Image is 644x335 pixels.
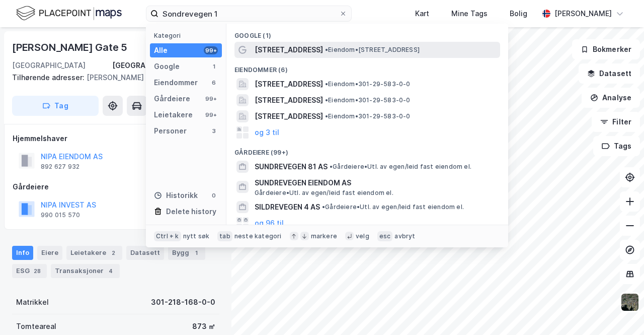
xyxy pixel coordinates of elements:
div: 301-218-168-0-0 [151,296,215,308]
button: Filter [592,112,640,132]
span: [STREET_ADDRESS] [255,94,323,106]
div: Ctrl + k [154,231,181,241]
div: Tomteareal [16,320,56,332]
div: Gårdeiere (99+) [226,141,508,159]
div: Personer [154,125,187,137]
button: Analyse [582,88,640,108]
div: nytt søk [183,232,210,240]
span: [STREET_ADDRESS] [255,44,323,56]
div: 1 [191,248,201,258]
div: 6 [210,79,218,87]
div: Google [154,60,180,73]
div: Leietakere [154,109,193,121]
span: • [330,163,333,170]
input: Søk på adresse, matrikkel, gårdeiere, leietakere eller personer [158,6,339,21]
button: og 3 til [255,126,279,139]
div: 28 [32,266,43,276]
div: 4 [106,266,116,276]
div: Eiendommer [154,77,198,89]
div: 2 [108,248,118,258]
iframe: Chat Widget [594,287,644,335]
div: Kart [415,8,429,20]
div: Bolig [510,8,527,20]
div: [PERSON_NAME] Gate 7 [12,72,211,84]
div: Mine Tags [451,8,488,20]
div: [GEOGRAPHIC_DATA] [12,59,86,72]
div: Kategori [154,32,222,39]
div: Leietakere [66,246,122,260]
div: Bygg [168,246,205,260]
span: SUNDREVEGEN 81 AS [255,161,328,173]
button: Bokmerker [572,39,640,59]
button: og 96 til [255,217,284,229]
div: [PERSON_NAME] Gate 5 [12,39,129,55]
div: Eiendommer (6) [226,58,508,76]
span: Eiendom • [STREET_ADDRESS] [325,46,420,54]
div: Matrikkel [16,296,49,308]
span: Eiendom • 301-29-583-0-0 [325,80,411,88]
span: Gårdeiere • Utl. av egen/leid fast eiendom el. [330,163,471,171]
span: [STREET_ADDRESS] [255,78,323,90]
span: Gårdeiere • Utl. av egen/leid fast eiendom el. [255,189,393,197]
button: Datasett [579,63,640,84]
div: neste kategori [234,232,282,240]
div: Delete history [166,206,216,218]
div: Historikk [154,189,198,202]
span: Tilhørende adresser: [12,73,87,82]
div: 892 627 932 [41,163,79,171]
div: markere [311,232,337,240]
div: 0 [210,191,218,199]
span: • [322,203,325,211]
span: Gårdeiere • Utl. av egen/leid fast eiendom el. [322,203,464,211]
div: 99+ [204,111,218,119]
img: logo.f888ab2527a4732fd821a326f86c7f29.svg [16,5,122,22]
div: velg [356,232,369,240]
div: Hjemmelshaver [13,132,219,145]
div: [GEOGRAPHIC_DATA], 218/168 [112,59,219,72]
span: Eiendom • 301-29-583-0-0 [325,112,411,120]
span: • [325,80,328,88]
div: [PERSON_NAME] [554,8,612,20]
div: Gårdeiere [13,181,219,193]
div: avbryt [394,232,415,240]
span: Eiendom • 301-29-583-0-0 [325,96,411,104]
div: Google (1) [226,24,508,42]
span: • [325,112,328,120]
div: Alle [154,44,168,56]
div: 990 015 570 [41,211,80,219]
span: [STREET_ADDRESS] [255,110,323,122]
div: Gårdeiere [154,93,190,105]
div: esc [377,231,393,241]
div: 1 [210,62,218,71]
span: • [325,46,328,53]
div: 99+ [204,46,218,54]
div: Eiere [37,246,62,260]
div: 873 ㎡ [192,320,215,332]
span: • [325,96,328,104]
div: ESG [12,264,47,278]
span: SILDREVEGEN 4 AS [255,201,320,213]
button: Tag [12,96,99,116]
button: Tags [593,136,640,156]
div: 99+ [204,95,218,103]
div: Datasett [126,246,164,260]
div: tab [217,231,232,241]
div: 3 [210,127,218,135]
div: Info [12,246,33,260]
span: SUNDREVEGEN EIENDOM AS [255,177,496,189]
div: Transaksjoner [51,264,120,278]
